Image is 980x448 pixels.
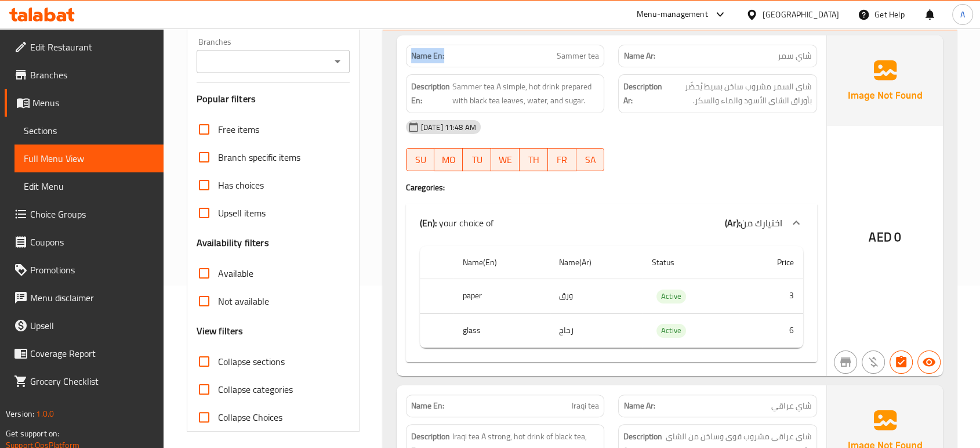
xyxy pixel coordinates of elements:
[5,200,164,228] a: Choice Groups
[452,80,600,108] span: Sammer tea A simple, hot drink prepared with black tea leaves, water, and sugar.
[30,346,154,360] span: Coverage Report
[665,80,812,108] span: شاي السمر مشروب ساخن بسيط يُحضّر بأوراق الشاي الأسود والماء والسكر.
[890,351,913,374] button: Has choices
[643,246,739,279] th: Status
[557,50,599,62] span: Sammer tea
[411,400,444,412] strong: Name En:
[406,182,817,193] h4: Caregories:
[24,179,154,193] span: Edit Menu
[656,324,686,337] span: Active
[434,148,463,171] button: MO
[406,204,817,241] div: (En): your choice of(Ar):اختيارك من
[550,246,643,279] th: Name(Ar)
[581,151,600,168] span: SA
[467,151,487,168] span: TU
[218,355,285,368] span: Collapse sections
[763,8,839,21] div: [GEOGRAPHIC_DATA]
[5,256,164,284] a: Promotions
[5,312,164,339] a: Upsell
[30,319,154,333] span: Upsell
[30,263,154,277] span: Promotions
[656,290,686,304] div: Active
[24,151,154,165] span: Full Menu View
[30,68,154,82] span: Branches
[520,148,548,171] button: TH
[725,214,741,232] b: (Ar):
[553,151,572,168] span: FR
[30,291,154,305] span: Menu disclaimer
[14,172,164,200] a: Edit Menu
[24,124,154,138] span: Sections
[6,426,59,441] span: Get support on:
[453,279,550,313] th: paper
[411,151,430,168] span: SU
[572,400,599,412] span: Iraqi tea
[739,279,803,313] td: 3
[960,8,965,21] span: A
[739,313,803,348] td: 6
[548,148,576,171] button: FR
[862,351,885,374] button: Purchased item
[637,8,708,21] div: Menu-management
[218,382,293,396] span: Collapse categories
[420,246,803,348] table: choices table
[453,313,550,348] th: glass
[197,92,350,106] h3: Popular filters
[771,400,812,412] span: شاي عراقي
[834,351,857,374] button: Not branch specific item
[218,150,300,164] span: Branch specific items
[741,214,782,232] span: اختيارك من
[5,89,164,117] a: Menus
[36,406,54,421] span: 1.0.0
[329,53,346,70] button: Open
[550,313,643,348] td: زجاج
[411,80,450,108] strong: Description En:
[5,228,164,256] a: Coupons
[623,80,662,108] strong: Description Ar:
[197,324,244,338] h3: View filters
[5,339,164,367] a: Coverage Report
[5,33,164,61] a: Edit Restaurant
[453,246,550,279] th: Name(En)
[739,246,803,279] th: Price
[218,206,266,220] span: Upsell items
[496,151,515,168] span: WE
[463,148,491,171] button: TU
[406,148,435,171] button: SU
[218,178,264,192] span: Has choices
[623,400,655,412] strong: Name Ar:
[14,117,164,144] a: Sections
[5,61,164,89] a: Branches
[439,151,458,168] span: MO
[218,294,269,308] span: Not available
[420,214,437,232] b: (En):
[656,324,686,338] div: Active
[656,290,686,303] span: Active
[869,226,891,248] span: AED
[416,122,481,133] span: [DATE] 11:48 AM
[406,241,817,362] div: (En): Tea(Ar):شاي
[420,216,493,230] p: your choice of
[30,207,154,221] span: Choice Groups
[30,40,154,54] span: Edit Restaurant
[550,279,643,313] td: ورق
[917,351,941,374] button: Available
[197,236,269,250] h3: Availability filters
[14,144,164,172] a: Full Menu View
[30,235,154,249] span: Coupons
[623,50,655,62] strong: Name Ar:
[218,410,282,424] span: Collapse Choices
[827,35,943,126] img: Ae5nvW7+0k+MAAAAAElFTkSuQmCC
[576,148,605,171] button: SA
[218,122,259,136] span: Free items
[524,151,543,168] span: TH
[218,266,253,280] span: Available
[32,96,154,110] span: Menus
[5,367,164,395] a: Grocery Checklist
[894,226,901,248] span: 0
[30,374,154,388] span: Grocery Checklist
[491,148,520,171] button: WE
[5,284,164,312] a: Menu disclaimer
[778,50,812,62] span: شاي سمر
[6,406,34,421] span: Version:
